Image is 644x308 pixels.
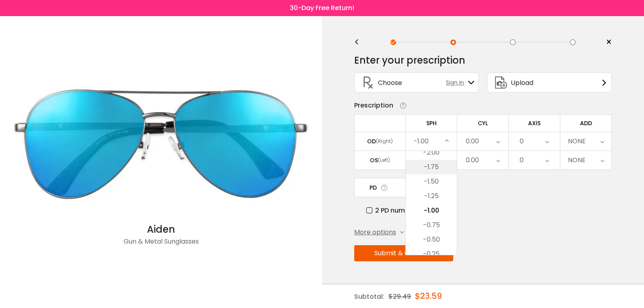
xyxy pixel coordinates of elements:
[509,114,560,132] td: AXIS
[414,133,429,149] div: -1.00
[466,152,479,168] div: 0.00
[378,157,390,164] div: (Left)
[406,174,457,189] li: -1.50
[606,36,612,48] span: ×
[354,245,453,261] button: Submit & Continue
[511,78,533,88] span: Upload
[520,152,524,168] div: 0
[367,138,376,145] div: OD
[406,247,457,261] li: -0.25
[406,114,457,132] td: SPH
[466,133,479,149] div: 0.00
[560,114,612,132] td: ADD
[354,52,465,68] div: Enter your prescription
[568,152,586,168] div: NONE
[376,138,393,145] div: (Right)
[406,189,457,203] li: -1.25
[406,145,457,160] li: -2.00
[354,178,406,197] td: PD
[600,36,612,48] a: ×
[406,160,457,174] li: -1.75
[4,65,318,222] img: Gun Aiden - Metal Sunglasses
[406,218,457,232] li: -0.75
[366,205,419,215] label: 2 PD numbers
[354,39,366,45] div: <
[406,203,457,218] li: -1.00
[378,78,402,88] span: Choose
[520,133,524,149] div: 0
[457,114,509,132] td: CYL
[370,157,378,164] div: OS
[4,222,318,237] div: Aiden
[354,101,393,110] div: Prescription
[4,237,318,253] div: Gun & Metal Sunglasses
[415,284,442,308] div: $23.59
[406,232,457,247] li: -0.50
[446,79,468,87] span: Sign In
[568,133,586,149] div: NONE
[354,227,396,237] span: More options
